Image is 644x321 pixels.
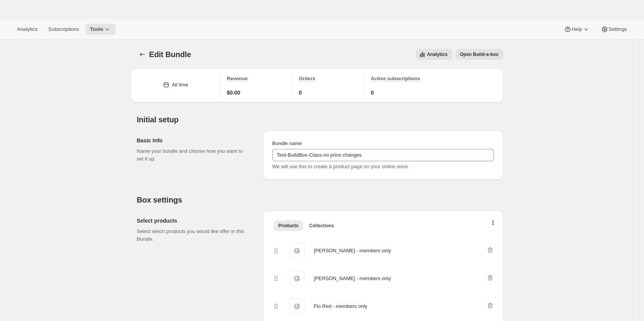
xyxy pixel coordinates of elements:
[427,51,447,57] span: Analytics
[85,24,116,35] button: Tools
[371,89,374,96] span: 0
[596,24,632,35] button: Settings
[272,164,408,169] span: We will use this to create a product page on your online store
[460,51,499,57] span: Open Build-a-box
[314,247,391,255] div: [PERSON_NAME] - members only
[272,149,494,161] input: ie. Smoothie box
[314,302,368,310] div: Flo Red - members only
[172,81,188,89] div: All time
[137,115,503,124] h2: Initial setup
[44,24,84,35] button: Subscriptions
[90,26,103,32] span: Tools
[278,223,298,229] span: Products
[314,275,391,282] div: [PERSON_NAME] - members only
[149,50,191,59] span: Edit Bundle
[48,26,79,32] span: Subscriptions
[416,49,452,60] button: View all analytics related to this specific bundles, within certain timeframes
[299,76,315,81] span: Orders
[309,223,334,229] span: Collections
[137,217,251,225] h2: Select products
[17,26,37,32] span: Analytics
[618,287,636,306] iframe: Intercom live chat
[137,228,251,243] p: Select which products you would like offer in this Bundle.
[227,89,240,96] span: $0.00
[137,195,503,204] h2: Box settings
[12,24,42,35] button: Analytics
[272,140,302,146] span: Bundle name
[559,24,594,35] button: Help
[299,89,302,96] span: 0
[227,76,248,81] span: Revenue
[371,76,420,81] span: Active subscriptions
[137,49,148,60] button: Bundles
[455,49,503,60] button: View links to open the build-a-box on the online store
[137,147,251,163] p: Name your bundle and choose how you want to set it up.
[572,26,582,32] span: Help
[609,26,627,32] span: Settings
[137,137,251,144] h2: Basic Info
